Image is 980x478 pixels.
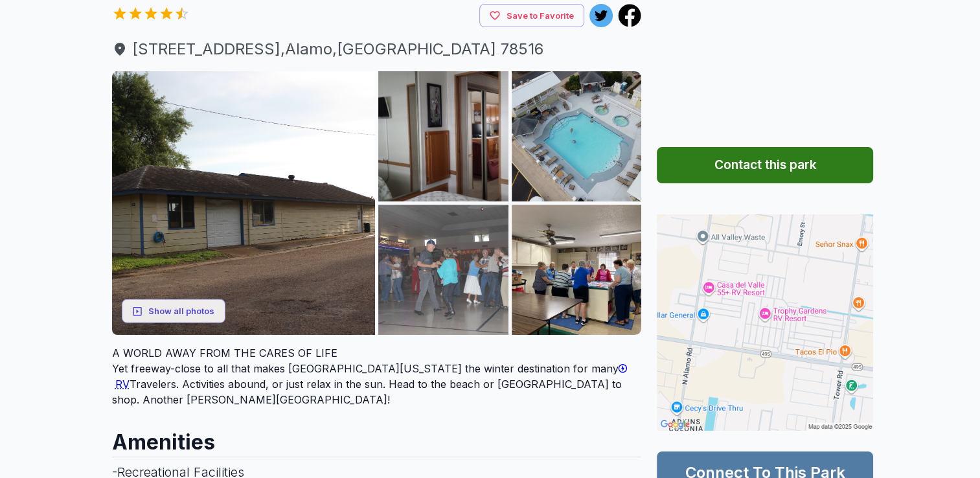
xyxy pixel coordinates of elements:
img: Map for Trophy Gardens [657,214,873,431]
button: Save to Favorite [479,4,584,28]
a: [STREET_ADDRESS],Alamo,[GEOGRAPHIC_DATA] 78516 [112,38,642,61]
img: AAcXr8qL8SWZb3B-jsc7vPT4a2oOGMB1M1tAgD1HhoWBgTqoiFnovHnG0BMBRH7QrJYVZHP7Y_fOxSHNIndoPrJEpr4sqq0Cc... [512,205,642,335]
img: AAcXr8ovDO8lfCBYiIhP-Ns4IJZI4dovQK7XxJTWAV6A3RcxQ5I6gQscrqrUVjo4foThiEPSSOgvYPOfPOD8VRyoAJ9qO3NER... [378,205,508,335]
span: A WORLD AWAY FROM THE CARES OF LIFE [112,347,337,359]
button: Contact this park [657,147,873,183]
a: RV [112,362,628,391]
img: AAcXr8qnvVqyhy6vJdwSLBIfBJpUr7poOy9mKn4S9ShNG2gXKEy7f6aiorukC34NDnILS7nJEP2YKLQZcg6SFUj9Ot3hgth29... [112,71,376,335]
div: Yet freeway-close to all that makes [GEOGRAPHIC_DATA][US_STATE] the winter destination for many T... [112,345,642,407]
h2: Amenities [112,418,642,457]
span: RV [115,378,130,391]
button: Show all photos [122,299,225,323]
img: AAcXr8r6QZzTPIz-edjiGcoGYVA6qn1tCNpIh97e1f_luW4VWWrwx_0bG4SSTRdYZPgcTWTF1opCfex0gxIZmyqjx7jp0lBIN... [512,71,642,201]
span: [STREET_ADDRESS] , Alamo , [GEOGRAPHIC_DATA] 78516 [112,38,642,61]
img: AAcXr8rfOr1IaD4yVZ_3QHZ9Hkdw958J257WRZ8Q-rG-zHQl8oVPQX1Rrjfl3PowYCVSiTVshjApBFEEVSFwIeP-i9smGmdiS... [378,71,508,201]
